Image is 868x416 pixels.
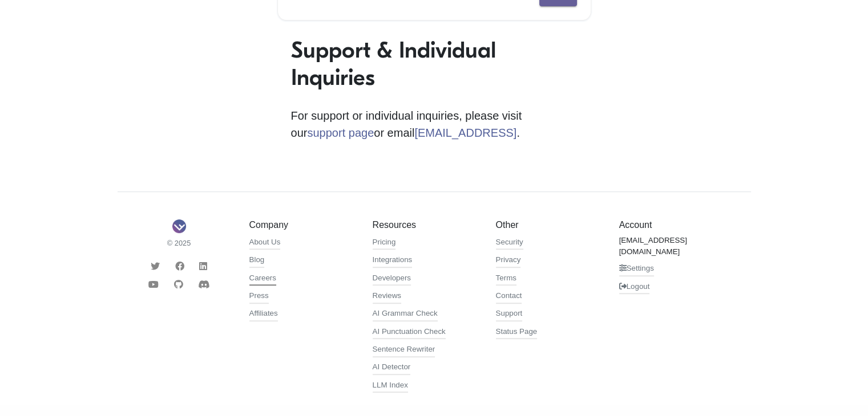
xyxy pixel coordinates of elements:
a: Status Page [496,326,538,340]
h5: Resources [373,219,479,230]
a: AI Detector [373,361,411,375]
h5: Company [249,219,356,230]
a: [EMAIL_ADDRESS][DOMAIN_NAME] [619,235,725,259]
small: © 2025 [126,238,232,248]
a: Careers [249,272,276,286]
i: Facebook [175,262,184,271]
i: Youtube [148,280,159,289]
a: AI Grammar Check [373,308,438,321]
a: Logout [619,281,650,295]
i: LinkedIn [199,262,207,271]
a: Support [496,308,523,321]
i: Twitter [151,262,160,271]
a: Security [496,236,523,250]
h5: Other [496,219,602,230]
a: Pricing [373,236,396,250]
a: [EMAIL_ADDRESS] [414,127,516,139]
a: Sentence Rewriter [373,344,435,357]
img: Sapling Logo [172,219,186,233]
a: Reviews [373,290,401,304]
a: Terms [496,272,516,286]
a: Contact [496,290,522,304]
i: Discord [198,280,209,289]
a: Affiliates [249,308,278,321]
a: About Us [249,236,281,250]
a: Blog [249,254,265,268]
a: Integrations [373,254,413,268]
p: For support or individual inquiries, please visit our or email . [291,107,578,141]
a: LLM Index [373,380,408,393]
a: support page [307,127,374,139]
a: AI Punctuation Check [373,326,446,340]
a: Developers [373,272,411,286]
a: Press [249,290,269,304]
a: Privacy [496,254,521,268]
h1: Support & Individual Inquiries [291,36,578,91]
a: Settings [619,263,654,276]
i: Github [174,280,183,289]
h5: Account [619,219,725,230]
